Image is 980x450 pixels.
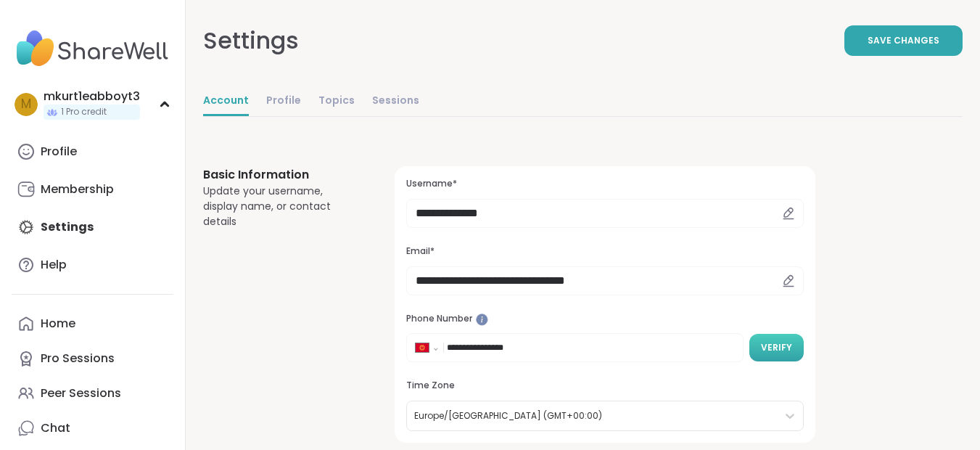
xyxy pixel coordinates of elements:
h3: Username* [406,178,804,190]
a: Account [203,87,249,116]
iframe: Spotlight [476,314,488,326]
div: Pro Sessions [41,351,115,367]
a: Sessions [372,87,419,116]
div: Chat [41,420,70,436]
a: Pro Sessions [12,341,173,376]
a: Help [12,247,173,282]
span: Save Changes [868,34,939,47]
div: Help [41,257,67,273]
button: Save Changes [844,25,963,56]
button: Verify [749,334,804,361]
img: ShareWell Nav Logo [12,23,173,74]
div: Peer Sessions [41,385,121,401]
a: Profile [266,87,301,116]
span: 1 Pro credit [61,106,107,118]
h3: Basic Information [203,166,360,184]
h3: Email* [406,245,804,258]
div: Membership [41,181,114,197]
div: mkurt1eabboyt3 [44,89,140,105]
a: Peer Sessions [12,376,173,411]
div: Profile [41,144,77,160]
a: Membership [12,172,173,207]
h3: Time Zone [406,380,804,392]
div: Settings [203,23,299,58]
div: Update your username, display name, or contact details [203,184,360,229]
a: Home [12,306,173,341]
div: Home [41,316,75,332]
span: m [21,95,31,114]
span: Verify [761,341,792,354]
a: Topics [318,87,355,116]
a: Chat [12,411,173,446]
a: Profile [12,134,173,169]
h3: Phone Number [406,313,804,325]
